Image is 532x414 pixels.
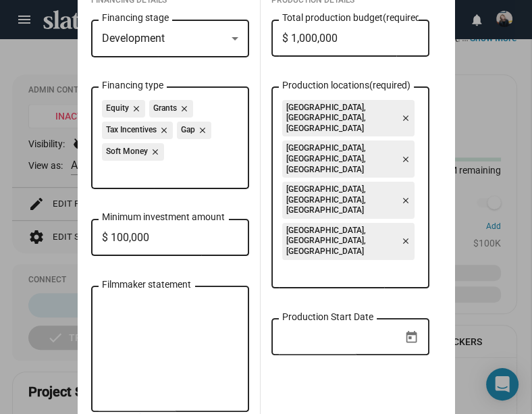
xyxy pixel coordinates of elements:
[401,235,410,247] mat-icon: close
[102,143,164,161] mat-chip: Soft Money
[149,100,193,118] mat-chip: Grants
[401,195,410,207] mat-icon: close
[129,103,141,115] mat-icon: close
[282,100,415,137] mat-chip: [GEOGRAPHIC_DATA], [GEOGRAPHIC_DATA], [GEOGRAPHIC_DATA]
[401,112,410,124] mat-icon: close
[400,326,423,349] button: Open calendar
[148,146,160,158] mat-icon: close
[102,32,165,45] span: Development
[282,182,415,219] mat-chip: [GEOGRAPHIC_DATA], [GEOGRAPHIC_DATA], [GEOGRAPHIC_DATA]
[177,122,211,139] mat-chip: Gap
[157,124,169,136] mat-icon: close
[401,153,410,165] mat-icon: close
[282,223,415,260] mat-chip: [GEOGRAPHIC_DATA], [GEOGRAPHIC_DATA], [GEOGRAPHIC_DATA]
[177,103,189,115] mat-icon: close
[102,100,145,118] mat-chip: Equity
[282,140,415,178] mat-chip: [GEOGRAPHIC_DATA], [GEOGRAPHIC_DATA], [GEOGRAPHIC_DATA]
[195,124,207,136] mat-icon: close
[102,122,173,139] mat-chip: Tax Incentives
